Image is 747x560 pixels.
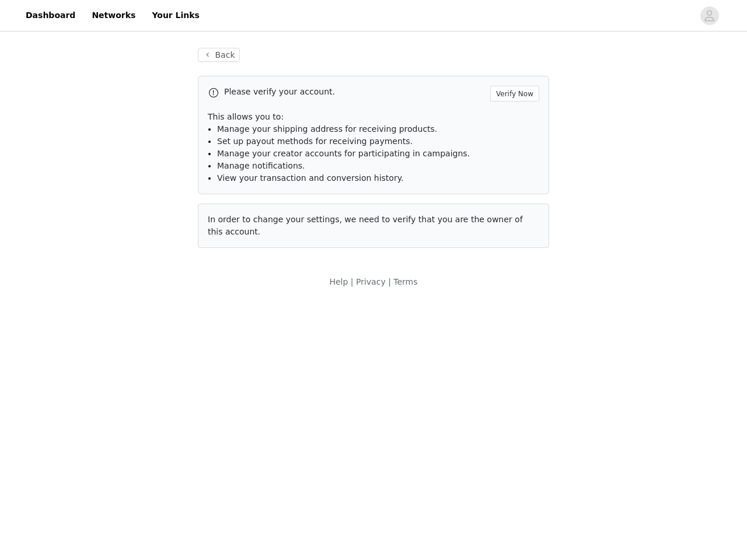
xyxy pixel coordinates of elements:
div: avatar [704,6,715,25]
button: Verify Now [490,86,539,101]
a: Networks [85,2,142,29]
p: This allows you to: [208,111,539,123]
span: Manage notifications. [217,161,305,170]
span: In order to change your settings, we need to verify that you are the owner of this account. [208,215,523,236]
span: | [388,277,391,286]
a: Help [329,277,348,286]
span: Set up payout methods for receiving payments. [217,136,413,146]
button: Back [198,48,240,62]
span: Manage your creator accounts for participating in campaigns. [217,149,470,158]
a: Terms [393,277,417,286]
a: Dashboard [19,2,82,29]
span: View your transaction and conversion history. [217,173,403,183]
p: Please verify your account. [224,86,486,98]
span: Manage your shipping address for receiving products. [217,124,437,134]
span: | [351,277,354,286]
a: Privacy [356,277,386,286]
a: Your Links [145,2,207,29]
